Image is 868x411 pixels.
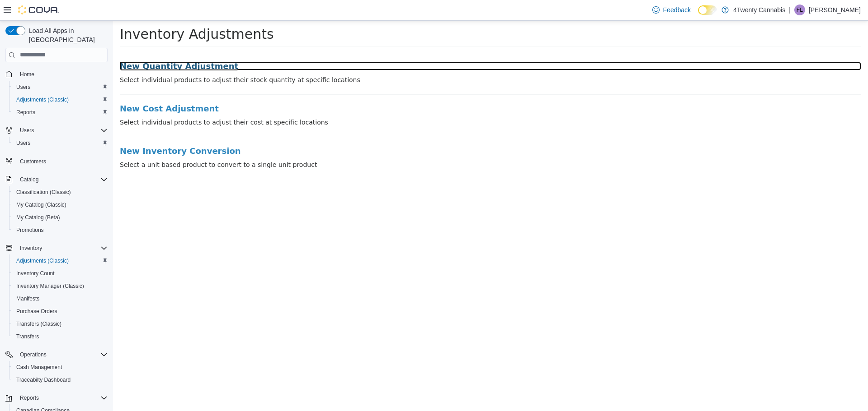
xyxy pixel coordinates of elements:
[9,81,111,93] button: Users
[733,5,785,15] p: 4Twenty Cannabis
[13,138,34,148] a: Users
[13,199,70,210] a: My Catalog (Classic)
[9,305,111,318] button: Purchase Orders
[16,189,71,196] span: Classification (Classic)
[13,306,61,317] a: Purchase Orders
[7,126,748,135] a: New Inventory Conversion
[20,394,39,402] span: Reports
[16,295,39,302] span: Manifests
[16,156,50,167] a: Customers
[18,5,59,14] img: Cova
[13,199,108,210] span: My Catalog (Classic)
[13,255,72,266] a: Adjustments (Classic)
[9,292,111,305] button: Manifests
[9,106,111,119] button: Reports
[16,125,108,136] span: Users
[13,319,65,329] a: Transfers (Classic)
[13,138,108,148] span: Users
[13,306,108,317] span: Purchase Orders
[7,139,748,149] p: Select a unit based product to convert to a single unit product
[9,199,111,211] button: My Catalog (Classic)
[13,212,64,223] a: My Catalog (Beta)
[13,268,108,279] span: Inventory Count
[9,267,111,280] button: Inventory Count
[16,376,71,383] span: Traceabilty Dashboard
[13,255,108,266] span: Adjustments (Classic)
[13,212,108,223] span: My Catalog (Beta)
[7,97,748,106] p: Select individual products to adjust their cost at specific locations
[13,268,58,279] a: Inventory Count
[9,374,111,386] button: Traceabilty Dashboard
[16,139,30,147] span: Users
[20,176,38,183] span: Catalog
[13,362,108,373] span: Cash Management
[13,82,108,92] span: Users
[797,5,803,15] span: FL
[16,69,108,80] span: Home
[16,349,108,360] span: Operations
[16,109,35,116] span: Reports
[16,226,44,234] span: Promotions
[789,5,791,15] p: |
[9,318,111,330] button: Transfers (Classic)
[13,225,108,236] span: Promotions
[16,214,60,221] span: My Catalog (Beta)
[809,5,861,15] p: [PERSON_NAME]
[16,333,39,340] span: Transfers
[20,127,34,134] span: Users
[13,225,47,236] a: Promotions
[13,331,108,342] span: Transfers
[9,280,111,292] button: Inventory Manager (Classic)
[649,1,694,19] a: Feedback
[16,83,30,91] span: Users
[9,224,111,236] button: Promotions
[2,392,111,404] button: Reports
[7,55,748,64] p: Select individual products to adjust their stock quantity at specific locations
[13,187,75,198] a: Classification (Classic)
[663,5,691,14] span: Feedback
[9,330,111,343] button: Transfers
[13,293,43,304] a: Manifests
[13,94,72,105] a: Adjustments (Classic)
[13,82,34,92] a: Users
[16,364,62,371] span: Cash Management
[13,319,108,329] span: Transfers (Classic)
[16,320,61,328] span: Transfers (Classic)
[16,96,69,103] span: Adjustments (Classic)
[16,243,46,254] button: Inventory
[13,107,108,118] span: Reports
[2,68,111,81] button: Home
[16,201,66,208] span: My Catalog (Classic)
[7,41,748,50] a: New Quantity Adjustment
[13,281,108,291] span: Inventory Manager (Classic)
[13,362,66,373] a: Cash Management
[16,270,55,277] span: Inventory Count
[7,5,161,21] span: Inventory Adjustments
[2,242,111,254] button: Inventory
[13,187,108,198] span: Classification (Classic)
[794,5,805,15] div: Francis Licmo
[13,293,108,304] span: Manifests
[16,308,57,315] span: Purchase Orders
[16,282,84,290] span: Inventory Manager (Classic)
[16,393,42,403] button: Reports
[2,348,111,361] button: Operations
[7,83,748,92] a: New Cost Adjustment
[9,254,111,267] button: Adjustments (Classic)
[2,124,111,137] button: Users
[9,186,111,199] button: Classification (Classic)
[13,331,42,342] a: Transfers
[20,158,46,165] span: Customers
[9,211,111,224] button: My Catalog (Beta)
[16,349,50,360] button: Operations
[2,173,111,186] button: Catalog
[16,125,38,136] button: Users
[16,257,69,264] span: Adjustments (Classic)
[13,107,39,118] a: Reports
[698,5,717,15] input: Dark Mode
[16,243,108,254] span: Inventory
